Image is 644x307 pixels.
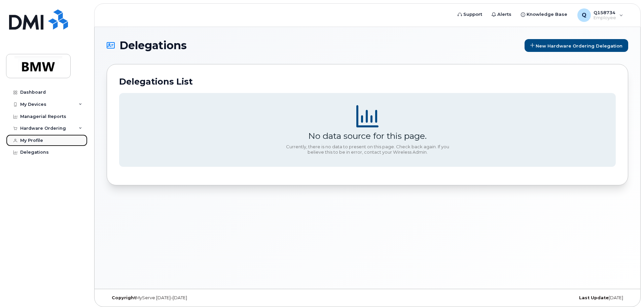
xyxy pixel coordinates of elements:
[107,295,281,301] div: MyServe [DATE]–[DATE]
[112,295,136,300] strong: Copyright
[119,76,616,87] h2: Delegations List
[615,278,639,302] iframe: Messenger Launcher
[283,144,452,155] div: Currently, there is no data to present on this page. Check back again. If you believe this to be ...
[536,43,622,48] span: New Hardware Ordering Delegation
[454,295,628,301] div: [DATE]
[308,131,427,141] div: No data source for this page.
[525,39,628,52] a: New Hardware Ordering Delegation
[579,295,609,300] strong: Last Update
[119,40,187,51] span: Delegations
